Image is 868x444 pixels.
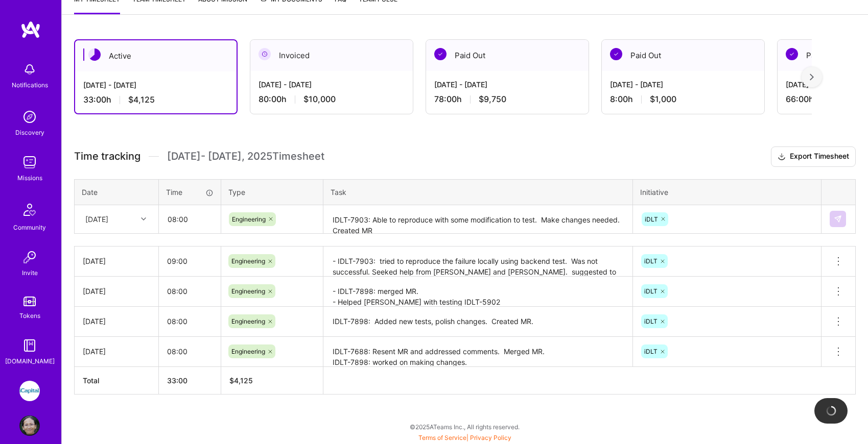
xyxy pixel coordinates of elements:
textarea: IDLT-7903: Able to reproduce with some modification to test. Make changes needed. Created MR [324,206,631,233]
span: Engineering [231,317,265,325]
span: Engineering [231,257,265,265]
img: right [810,73,814,81]
th: Task [323,179,633,205]
input: HH:MM [159,308,221,335]
div: Missions [17,172,42,183]
span: Engineering [231,287,265,295]
div: © 2025 ATeams Inc., All rights reserved. [61,414,868,439]
span: iDLT [644,317,658,325]
span: Engineering [232,215,266,223]
img: Active [88,48,101,61]
div: Paid Out [426,40,589,71]
textarea: IDLT-7688: Resent MR and addressed comments. Merged MR. IDLT-7898: worked on making changes. [324,338,631,366]
div: Notifications [12,80,48,90]
div: null [830,211,847,227]
a: Privacy Policy [470,434,511,441]
img: Paid Out [434,48,447,60]
span: $ 4,125 [229,376,253,385]
div: Invoiced [250,40,413,71]
textarea: - IDLT-7898: merged MR. - Helped [PERSON_NAME] with testing IDLT-5902 - IDLT-7930: started lookin... [324,278,631,306]
input: HH:MM [159,338,221,365]
div: [DATE] - [DATE] [83,80,228,90]
img: guide book [19,335,40,356]
i: icon Download [778,152,786,162]
img: loading [825,404,837,417]
img: iCapital: Build and maintain RESTful API [19,381,40,401]
div: [DATE] - [DATE] [259,79,405,90]
a: iCapital: Build and maintain RESTful API [17,381,42,401]
span: iDLT [644,257,658,265]
span: | [418,434,511,441]
img: bell [19,59,40,80]
img: User Avatar [19,415,40,436]
img: tokens [24,297,36,306]
div: [DATE] [85,214,108,225]
span: $4,125 [128,94,155,105]
div: Time [166,187,214,198]
div: [DOMAIN_NAME] [5,356,55,366]
div: Active [75,40,237,71]
i: icon Chevron [141,216,146,221]
div: [DATE] - [DATE] [434,79,580,90]
span: Time tracking [74,150,140,163]
span: iDLT [645,215,658,223]
span: iDLT [644,287,658,295]
img: Paid Out [610,48,622,60]
textarea: - IDLT-7903: tried to reproduce the failure locally using backend test. Was not successful. Seeke... [324,248,631,276]
div: [DATE] [83,256,150,266]
img: Invoiced [259,48,271,60]
div: [DATE] - [DATE] [610,79,756,90]
img: teamwork [19,152,40,172]
th: Date [75,179,159,205]
span: Engineering [231,348,265,355]
div: [DATE] [83,346,150,357]
span: $10,000 [303,94,336,105]
div: 78:00 h [434,94,580,105]
a: User Avatar [17,415,42,436]
div: Discovery [15,127,44,138]
th: Total [75,366,159,394]
span: $9,750 [479,94,506,105]
span: iDLT [644,348,658,355]
div: [DATE] [83,286,150,297]
button: Export Timesheet [771,146,856,167]
img: logo [20,20,41,39]
img: Invite [19,247,40,267]
div: 80:00 h [259,94,405,105]
div: Tokens [19,310,40,321]
textarea: IDLT-7898: Added new tests, polish changes. Created MR. [324,308,631,336]
div: 8:00 h [610,94,756,105]
div: Paid Out [602,40,764,71]
th: 33:00 [159,366,221,394]
div: Initiative [640,187,814,198]
img: Community [17,198,42,222]
div: 33:00 h [83,94,228,105]
div: Invite [22,267,38,278]
input: HH:MM [159,278,221,305]
img: Submit [834,215,842,223]
a: Terms of Service [418,434,466,441]
div: [DATE] [83,316,150,327]
th: Type [221,179,323,205]
span: $1,000 [650,94,676,105]
img: Paid Out [786,48,798,60]
span: [DATE] - [DATE] , 2025 Timesheet [167,150,324,163]
img: discovery [19,107,40,127]
div: Community [13,222,46,233]
input: HH:MM [159,248,221,275]
input: HH:MM [159,206,220,233]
